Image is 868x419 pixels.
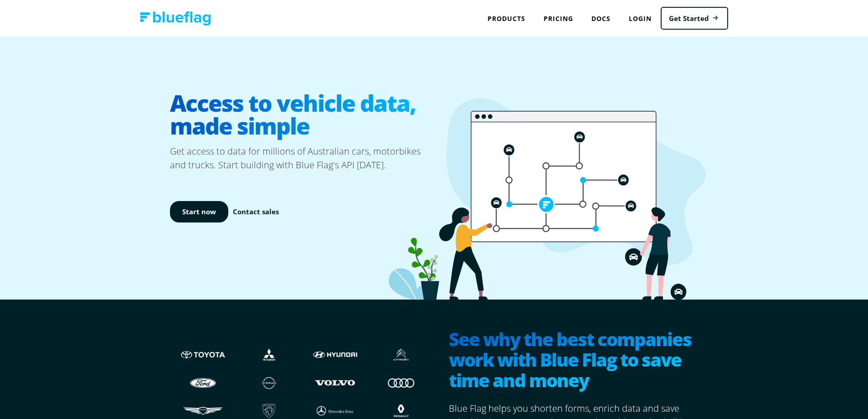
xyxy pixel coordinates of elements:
div: Products [478,9,534,28]
img: Audi logo [377,374,425,391]
a: Login to Blue Flag application [620,9,661,28]
img: Ford logo [179,374,227,391]
h2: See why the best companies work with Blue Flag to save time and money [449,329,699,393]
a: Contact sales [233,207,279,217]
img: Hyundai logo [311,346,359,363]
img: Blue Flag logo [140,11,211,26]
a: Get Started [661,7,728,30]
img: Toyota logo [179,346,227,363]
a: Pricing [534,9,582,28]
a: Docs [582,9,620,28]
p: Get access to data for millions of Australian cars, motorbikes and trucks. Start building with Bl... [170,145,434,172]
h1: Access to vehicle data, made simple [170,84,434,145]
a: Start now [170,201,228,222]
img: Nissan logo [245,374,293,391]
img: Citroen logo [377,346,425,363]
img: Mistubishi logo [245,346,293,363]
img: Volvo logo [311,374,359,391]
